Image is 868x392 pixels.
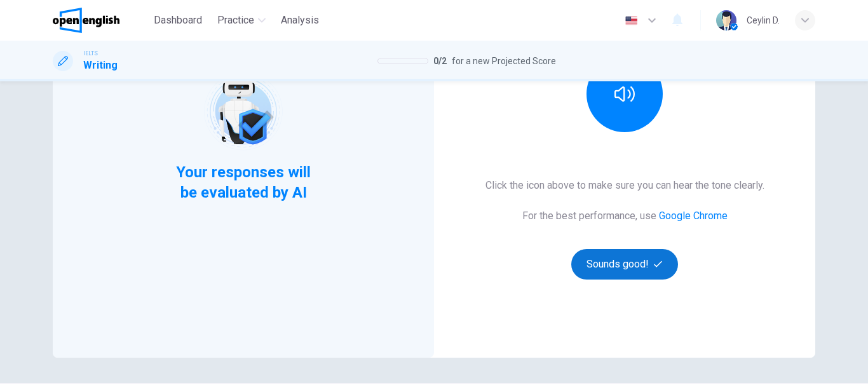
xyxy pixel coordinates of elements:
[166,162,321,203] span: Your responses will be evaluated by AI
[485,178,764,193] h6: Click the icon above to make sure you can hear the tone clearly.
[433,53,447,69] span: 0 / 2
[571,249,678,280] button: Sounds good!
[212,9,271,32] button: Practice
[522,208,728,224] h6: For the best performance, use
[53,8,149,33] a: OpenEnglish logo
[217,13,254,28] span: Practice
[659,210,728,222] a: Google Chrome
[623,16,639,25] img: en
[53,8,119,33] img: OpenEnglish logo
[149,9,207,32] button: Dashboard
[203,71,283,152] img: robot icon
[83,49,98,58] span: IELTS
[747,13,780,28] div: Ceylin D.
[83,58,118,73] h1: Writing
[716,10,736,30] img: Profile picture
[154,13,202,28] span: Dashboard
[276,9,324,32] button: Analysis
[452,53,556,69] span: for a new Projected Score
[281,13,319,28] span: Analysis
